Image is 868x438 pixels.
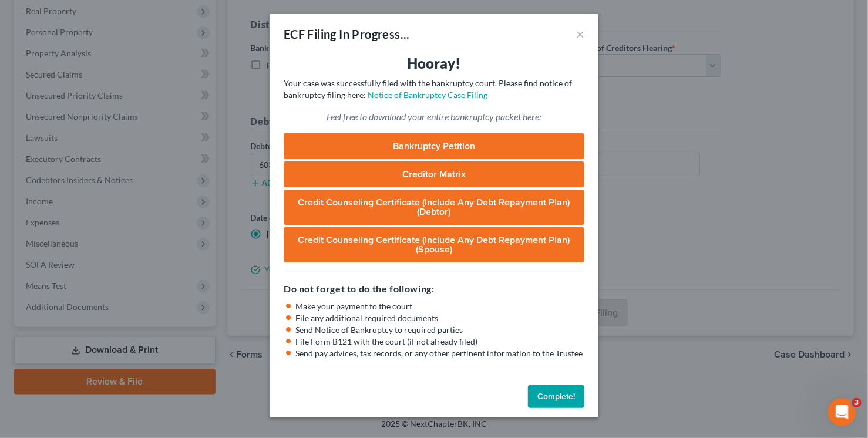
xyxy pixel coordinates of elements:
button: Complete! [528,385,584,409]
a: Notice of Bankruptcy Case Filing [368,90,487,100]
a: Bankruptcy Petition [284,133,584,159]
a: Creditor Matrix [284,161,584,187]
span: Your case was successfully filed with the bankruptcy court. Please find notice of bankruptcy fili... [284,78,572,100]
iframe: Intercom live chat [828,398,856,426]
a: Credit Counseling Certificate (Include any Debt Repayment Plan) (Debtor) [284,190,584,225]
li: Send Notice of Bankruptcy to required parties [295,324,584,336]
button: × [576,27,584,41]
h3: Hooray! [284,54,584,73]
span: 3 [852,398,862,407]
h5: Do not forget to do the following: [284,282,584,296]
li: File Form B121 with the court (if not already filed) [295,336,584,348]
p: Feel free to download your entire bankruptcy packet here: [284,110,584,124]
li: Make your payment to the court [295,301,584,312]
li: File any additional required documents [295,312,584,324]
li: Send pay advices, tax records, or any other pertinent information to the Trustee [295,348,584,359]
div: ECF Filing In Progress... [284,26,410,42]
a: Credit Counseling Certificate (Include any Debt Repayment Plan) (Spouse) [284,227,584,262]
